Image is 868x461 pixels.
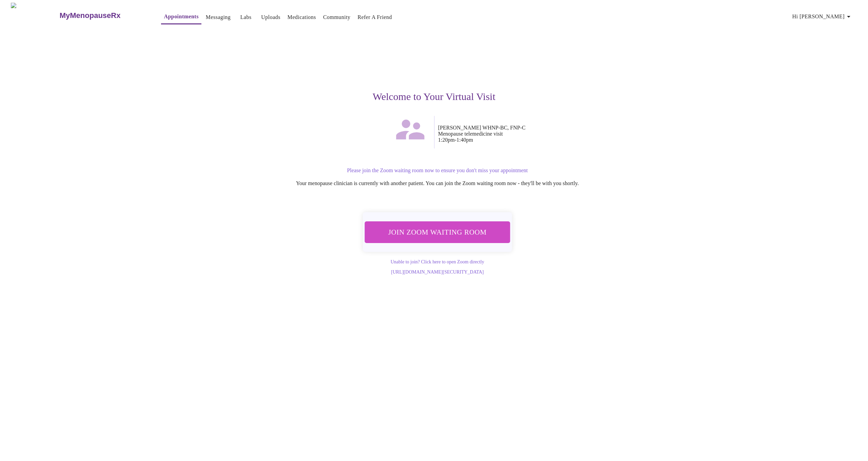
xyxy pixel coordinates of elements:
h3: MyMenopauseRx [60,11,121,20]
span: Join Zoom Waiting Room [374,226,501,238]
button: Community [320,11,353,24]
button: Messaging [203,11,233,24]
span: Hi [PERSON_NAME] [792,12,853,21]
a: Community [323,13,351,22]
button: Refer a Friend [355,11,395,24]
a: MyMenopauseRx [59,4,147,27]
button: Medications [285,11,319,24]
a: Appointments [164,12,198,21]
a: Medications [288,13,316,22]
a: Uploads [261,13,280,22]
a: Labs [240,13,252,22]
h3: Welcome to Your Virtual Visit [225,91,643,102]
a: Refer a Friend [358,13,392,22]
a: Unable to join? Click here to open Zoom directly [391,259,484,264]
a: Messaging [206,13,231,22]
p: Your menopause clinician is currently with another patient. You can join the Zoom waiting room no... [232,180,643,186]
button: Hi [PERSON_NAME] [790,10,855,23]
button: Appointments [161,10,201,24]
button: Uploads [258,11,283,24]
a: [URL][DOMAIN_NAME][SECURITY_DATA] [391,269,484,275]
button: Labs [235,11,257,24]
p: [PERSON_NAME] WHNP-BC, FNP-C Menopause telemedicine visit 1:20pm - 1:40pm [438,125,643,143]
button: Join Zoom Waiting Room [364,221,510,243]
p: Please join the Zoom waiting room now to ensure you don't miss your appointment [232,167,643,174]
img: MyMenopauseRx Logo [11,3,59,28]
